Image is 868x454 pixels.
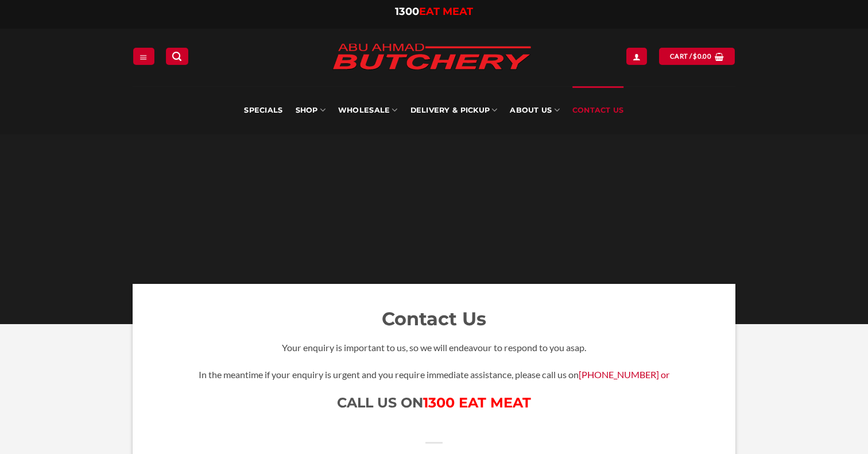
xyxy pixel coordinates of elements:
[419,5,473,18] span: EAT MEAT
[156,394,712,411] h1: CALL US ON
[156,340,712,355] p: Your enquiry is important to us, so we will endeavour to respond to you asap.
[626,48,647,64] a: Login
[133,48,154,64] a: Menu
[156,307,712,331] h2: Contact Us
[423,394,531,411] a: 1300 EAT MEAT
[670,51,711,61] span: Cart /
[659,48,735,64] a: View cart
[166,48,188,64] a: Search
[693,52,711,60] bdi: 0.00
[244,86,282,134] a: Specials
[579,369,670,380] a: [PHONE_NUMBER] or
[395,5,473,18] a: 1300EAT MEAT
[693,51,697,61] span: $
[323,36,541,79] img: Abu Ahmad Butchery
[296,86,325,134] a: SHOP
[572,86,624,134] a: Contact Us
[156,367,712,382] p: In the meantime if your enquiry is urgent and you require immediate assistance, please call us on
[395,5,419,18] span: 1300
[510,86,559,134] a: About Us
[338,86,398,134] a: Wholesale
[410,86,498,134] a: Delivery & Pickup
